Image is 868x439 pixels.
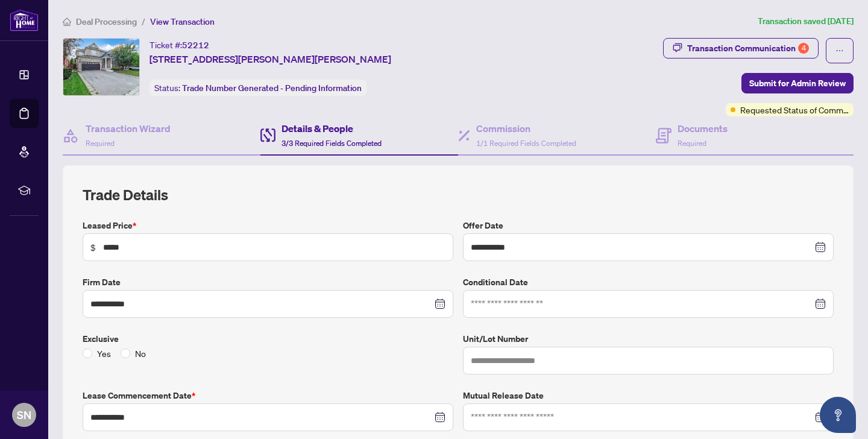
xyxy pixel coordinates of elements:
label: Offer Date [463,219,834,232]
label: Firm Date [83,276,453,289]
label: Mutual Release Date [463,389,834,402]
span: Required [678,139,706,148]
span: Submit for Admin Review [749,74,846,93]
span: Yes [92,347,116,360]
label: Unit/Lot Number [463,332,834,346]
label: Conditional Date [463,276,834,289]
h4: Details & People [281,121,382,136]
span: home [63,17,71,26]
label: Leased Price [83,219,453,232]
span: No [130,347,151,360]
button: Submit for Admin Review [741,73,854,93]
label: Exclusive [83,332,453,346]
button: Open asap [820,397,856,433]
div: Transaction Communication [687,39,809,58]
div: Ticket #: [149,38,209,52]
div: 4 [798,43,809,54]
span: View Transaction [150,16,215,27]
span: Trade Number Generated - Pending Information [182,83,362,93]
img: logo [10,9,39,31]
label: Lease Commencement Date [83,389,453,402]
span: [STREET_ADDRESS][PERSON_NAME][PERSON_NAME] [149,52,391,66]
h4: Transaction Wizard [86,121,171,136]
span: Requested Status of Commission [740,103,849,116]
span: SN [17,406,31,423]
h2: Trade Details [83,185,834,204]
span: Required [86,139,115,148]
h4: Documents [678,121,728,136]
button: Transaction Communication4 [663,38,819,58]
span: 52212 [182,40,209,51]
article: Transaction saved [DATE] [758,14,854,28]
span: 3/3 Required Fields Completed [281,139,382,148]
span: $ [90,241,96,254]
li: / [142,14,145,28]
span: 1/1 Required Fields Completed [476,139,576,148]
h4: Commission [476,121,576,136]
span: ellipsis [835,46,844,55]
img: IMG-W12321102_1.jpg [63,39,139,95]
div: Status: [149,80,366,96]
span: Deal Processing [76,16,137,27]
